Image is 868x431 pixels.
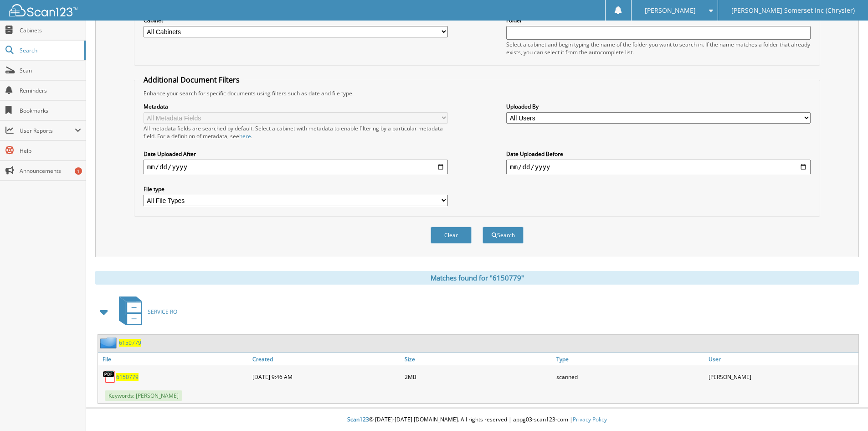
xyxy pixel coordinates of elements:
span: [PERSON_NAME] Somerset Inc (Chrysler) [731,8,855,13]
div: © [DATE]-[DATE] [DOMAIN_NAME]. All rights reserved | appg03-scan123-com | [86,409,868,431]
button: Clear [431,227,472,244]
span: Bookmarks [20,107,81,114]
label: Metadata [144,103,448,110]
span: Keywords: [PERSON_NAME] [105,390,182,401]
span: Scan123 [347,415,369,423]
label: Date Uploaded Before [506,150,811,158]
img: folder2.png [100,337,119,348]
span: Reminders [20,87,81,94]
span: Search [20,47,80,54]
input: end [506,160,811,174]
span: Cabinets [20,26,81,34]
div: Matches found for "6150779" [95,271,859,285]
a: User [706,353,858,365]
div: scanned [554,368,706,386]
legend: Additional Document Filters [139,75,244,85]
label: Date Uploaded After [144,150,448,158]
label: File type [144,185,448,193]
a: 6150779 [119,339,141,347]
span: SERVICE RO [148,308,177,316]
input: start [144,160,448,174]
span: Scan [20,67,81,74]
div: [PERSON_NAME] [706,368,858,386]
a: Size [402,353,555,365]
a: 6150779 [116,373,139,381]
div: 1 [75,167,82,175]
a: here [239,132,251,140]
img: scan123-logo-white.svg [9,4,77,16]
label: Uploaded By [506,103,811,110]
iframe: Chat Widget [822,387,868,431]
span: [PERSON_NAME] [645,8,696,13]
a: Type [554,353,706,365]
span: User Reports [20,127,75,135]
div: Select a cabinet and begin typing the name of the folder you want to search in. If the name match... [506,41,811,56]
div: 2MB [402,368,555,386]
div: All metadata fields are searched by default. Select a cabinet with metadata to enable filtering b... [144,125,448,140]
img: PDF.png [103,370,116,384]
span: Announcements [20,167,81,175]
button: Search [483,227,524,244]
div: [DATE] 9:46 AM [250,368,402,386]
a: SERVICE RO [113,294,177,330]
a: File [98,353,250,365]
div: Enhance your search for specific documents using filters such as date and file type. [139,89,815,97]
a: Privacy Policy [573,415,607,423]
a: Created [250,353,402,365]
span: Help [20,147,81,155]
